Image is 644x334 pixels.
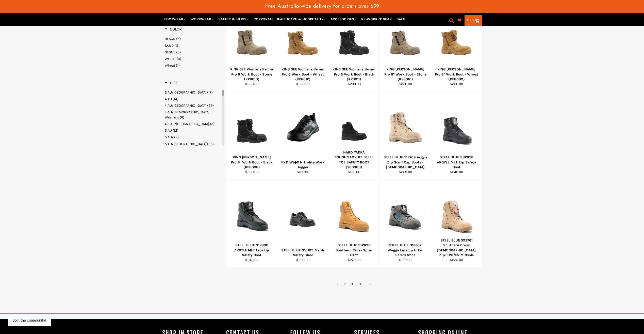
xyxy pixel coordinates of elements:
[13,318,46,322] button: Join the community!
[281,160,325,170] div: FXD WJ◆2 Nitrolite Work Jogger
[165,90,221,95] a: 3 AU/UK
[165,97,221,101] a: 4 AU
[165,128,221,133] a: 5 AU
[165,43,174,48] span: SAND
[229,243,274,257] div: STEEL BLUE 312802 ARGYLE MET Lace Up Safety Boot
[252,15,328,24] a: CORPORATE, HEALTHCARE & HOSPITALITY
[328,4,380,92] a: KING GEE Womens Bennu Pro 6 Work Boot - Black (K28011)KING GEE Womens Bennu Pro 6 Work Boot - Bla...
[379,4,431,92] a: KING GEE Bennu Pro 6KING [PERSON_NAME] Pro 6" Work Boot - Stone (K28010)$230.00
[229,155,274,170] div: KING [PERSON_NAME] Pro 6" Work Boot - Black (K28008)
[165,135,221,140] a: 5 AU/
[165,122,209,126] span: 4.5 AU/[GEOGRAPHIC_DATA]
[355,282,358,286] span: ...
[216,15,251,24] a: SAFETY & HI VIS
[165,43,224,48] a: SAND
[165,103,221,108] a: 4 AU/UK
[207,90,213,95] span: (17)
[165,142,206,146] span: 5 AU/[GEOGRAPHIC_DATA]
[165,110,209,119] span: 4 AU/[DEMOGRAPHIC_DATA] Womens
[434,238,479,257] div: STEEL BLUE 592761 Southern Cross [DEMOGRAPHIC_DATA] Zip: TPU/PR Midsole
[281,67,325,82] div: KING GEE Womens Bennu Pro 6 Work Boot - Wheat (K28012)
[162,15,188,24] a: FOOTWEAR
[165,122,221,126] a: 4.5 AU/UK
[226,4,277,92] a: KING GEE Womens Bennu Pro 6 Work Boot - Stone (K28013)KING GEE Womens Bennu Pro 6 Work Boot - Sto...
[394,15,407,24] a: SALE
[332,150,376,170] div: HARD YAKKA TOUGHMAXX 6Z STEEL TOE SAFETY BOOT (Y60360)
[379,92,431,180] a: STEEL BLUE 512709 Argyle Zip Scuff Cap Boots - LadiesSTEEL BLUE 512709 Argyle Zip Scuff Cap Boots...
[165,56,224,61] a: WHEAT
[465,15,482,26] a: Cart
[431,4,482,92] a: KING GEE Bennu Pro 6KING [PERSON_NAME] Pro 6" Work Boot - Wheat (K28009)$230.00
[176,63,180,68] span: (1)
[328,180,380,268] a: STEEL BLUE 312630 Southern Cross Spin-FX™STEEL BLUE 312630 Southern Cross Spin-FX™$279.00
[207,142,214,146] span: (56)
[210,122,214,126] span: (3)
[165,37,175,41] span: BLACK
[226,92,277,180] a: KING GEE Bennu Pro 6KING [PERSON_NAME] Pro 6" Work Boot - Black (K28008)$230.00
[176,50,181,54] span: (3)
[173,128,178,133] span: (12)
[277,180,328,268] a: STEEL BLUE 316109 Manly Safety ShoeSTEEL BLUE 316109 Manly Safety Shoe$209.00
[165,135,173,139] span: 5 AU/
[332,67,376,82] div: KING GEE Womens Bennu Pro 6 Work Boot - Black (K28011)
[281,248,325,258] div: STEEL BLUE 316109 Manly Safety Shoe
[165,97,172,101] span: 4 AU
[328,15,358,24] a: ACCESSORIES
[277,4,328,92] a: KING GEE Womens Bennu Pro 6 Work Boot - Wheat (K28012)KING GEE Womens Bennu Pro 6 Work Boot - Whe...
[226,180,277,268] a: STEEL BLUE 312802 ARGYLE MET Lace Up Safety BootSTEEL BLUE 312802 ARGYLE MET Lace Up Safety Boot$...
[358,280,365,288] a: 6
[434,67,479,82] div: KING [PERSON_NAME] Pro 6" Work Boot - Wheat (K28009)
[165,63,224,68] a: Wheat
[207,103,214,108] span: (29)
[165,36,224,41] a: BLACK
[165,50,175,54] span: STONE
[165,50,224,55] a: STONE
[379,180,431,268] a: STEEL BLUE 312207 Wagga Lace up Hiker Safety ShoeSTEEL BLUE 312207 Wagga Lace up Hiker Safety Sho...
[165,57,176,61] span: WHEAT
[188,15,216,24] a: WORKWEAR
[173,97,178,101] span: (14)
[165,27,182,32] h3: Color
[341,280,348,288] a: 2
[265,4,379,9] span: Free Australia-wide delivery for orders over $99
[431,92,482,180] a: STEEL BLUE 382852 ARGYLE MET Zip Safety BootSTEEL BLUE 382852 ARGYLE MET Zip Safety Boot$249.00
[165,110,221,120] a: 4 AU/US Womens
[229,67,274,82] div: KING GEE Womens Bennu Pro 6 Work Boot - Stone (K28013)
[332,243,376,257] div: STEEL BLUE 312630 Southern Cross Spin-FX™
[383,155,428,170] div: STEEL BLUE 512709 Argyle Zip Scuff Cap Boots - [DEMOGRAPHIC_DATA]
[359,15,394,24] a: RE-WORKIN' GEAR
[434,155,479,170] div: STEEL BLUE 382852 ARGYLE MET Zip Safety Boot
[177,57,181,61] span: (4)
[180,115,184,119] span: (6)
[348,280,355,288] a: 3
[165,90,206,95] span: 3 AU/[GEOGRAPHIC_DATA]
[174,135,179,139] span: (2)
[328,92,380,180] a: HARD YAKKA TOUGHMAXX 6Z STEEL TOE SAFETY BOOT (Y60360)HARD YAKKA TOUGHMAXX 6Z STEEL TOE SAFETY BO...
[165,142,221,146] a: 5 AU/UK
[277,92,328,180] a: FXD WJ◆2 Nitrolite Work JoggerFXD WJ◆2 Nitrolite Work Jogger$169.95
[165,63,175,68] span: Wheat
[335,280,341,288] span: 1
[165,128,172,133] span: 5 AU
[165,103,206,108] span: 4 AU/[GEOGRAPHIC_DATA]
[365,280,373,288] a: →
[383,243,428,257] div: STEEL BLUE 312207 Wagga Lace up Hiker Safety Shoe
[165,80,178,85] h3: Size
[176,37,181,41] span: (5)
[174,43,178,48] span: (1)
[383,67,428,82] div: KING [PERSON_NAME] Pro 6" Work Boot - Stone (K28010)
[431,180,482,268] a: STEEL BLUE 592761 Southern Cross Ladies Zip: TPU/PR MidsoleSTEEL BLUE 592761 Southern Cross [DEMO...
